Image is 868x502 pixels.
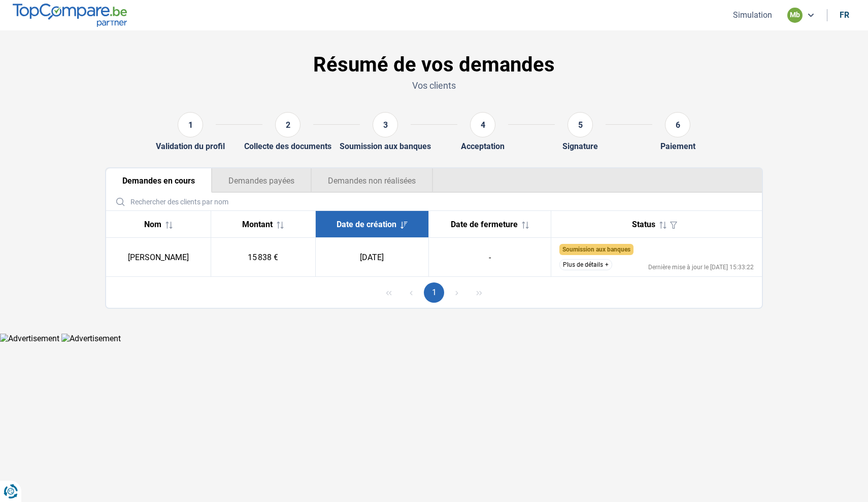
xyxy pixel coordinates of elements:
div: mb [787,8,803,23]
button: First Page [379,282,399,303]
div: Dernière mise à jour le [DATE] 15:33:22 [648,264,754,270]
div: 1 [178,112,203,137]
span: Status [632,220,655,229]
input: Rechercher des clients par nom [110,193,758,210]
div: Soumission aux banques [340,141,431,151]
div: fr [840,10,849,20]
span: Soumission aux banques [562,246,630,253]
button: Demandes non réalisées [311,168,433,193]
div: Acceptation [461,141,505,151]
div: 6 [665,112,690,137]
button: Page 1 [424,282,444,303]
button: Previous Page [401,282,421,303]
div: 4 [470,112,495,137]
div: Signature [562,141,598,151]
span: Date de fermeture [451,220,518,229]
td: [PERSON_NAME] [106,238,211,277]
button: Demandes payées [212,168,311,193]
h1: Résumé de vos demandes [105,53,763,77]
button: Simulation [730,10,775,20]
span: Montant [242,220,273,229]
p: Vos clients [105,79,763,92]
td: - [428,238,551,277]
span: Date de création [337,220,396,229]
div: 3 [373,112,398,137]
div: Paiement [660,141,695,151]
button: Last Page [469,282,489,303]
img: Advertisement [61,334,121,343]
button: Plus de détails [559,259,612,270]
span: Nom [144,220,161,229]
img: TopCompare.be [13,4,127,26]
td: 15 838 € [211,238,315,277]
div: 2 [275,112,301,137]
td: [DATE] [315,238,428,277]
button: Next Page [447,282,467,303]
button: Demandes en cours [106,168,212,193]
div: 5 [567,112,593,137]
div: Collecte des documents [244,141,331,151]
div: Validation du profil [156,141,225,151]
